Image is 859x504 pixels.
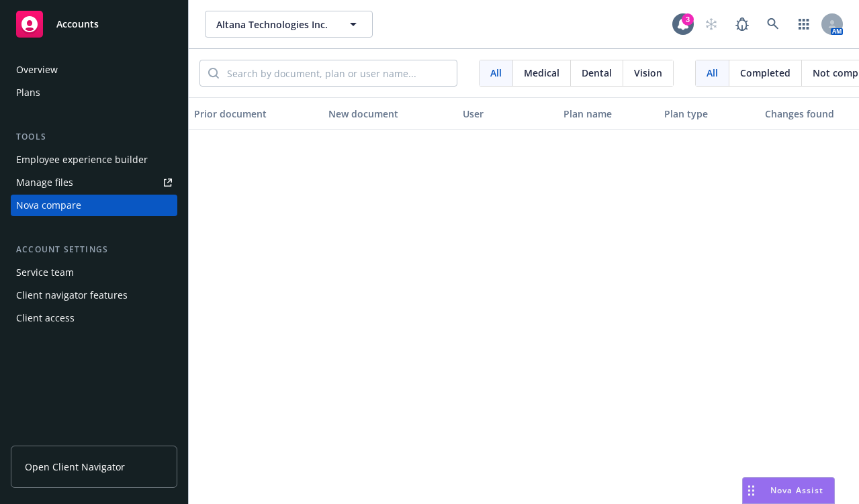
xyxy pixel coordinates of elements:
[740,66,790,80] span: Completed
[707,66,718,80] span: All
[219,60,457,86] input: Search by document, plan or user name...
[760,11,786,38] a: Search
[563,107,653,121] div: Plan name
[664,107,754,121] div: Plan type
[765,107,855,121] div: Changes found
[16,149,148,170] div: Employee experience builder
[16,195,81,216] div: Nova compare
[11,5,177,43] a: Accounts
[11,59,177,81] a: Overview
[490,66,502,80] span: All
[216,17,332,32] span: Altana Technologies Inc.
[11,82,177,103] a: Plans
[11,172,177,193] a: Manage files
[205,11,373,38] button: Altana Technologies Inc.
[16,307,75,329] div: Client access
[25,460,125,474] span: Open Client Navigator
[208,68,219,79] svg: Search
[463,107,553,121] div: User
[729,11,756,38] a: Report a Bug
[56,19,99,30] span: Accounts
[11,149,177,170] a: Employee experience builder
[11,195,177,216] a: Nova compare
[11,262,177,283] a: Service team
[16,172,73,193] div: Manage files
[659,97,760,130] button: Plan type
[11,285,177,306] a: Client navigator features
[682,13,694,26] div: 3
[524,66,559,80] span: Medical
[328,107,452,121] div: New document
[11,243,177,256] div: Account settings
[16,262,74,283] div: Service team
[558,97,659,130] button: Plan name
[582,66,612,80] span: Dental
[16,82,40,103] div: Plans
[11,307,177,329] a: Client access
[698,11,725,38] a: Start snowing
[16,285,128,306] div: Client navigator features
[323,97,457,130] button: New document
[457,97,558,130] button: User
[742,477,835,504] button: Nova Assist
[790,11,817,38] a: Switch app
[634,66,662,80] span: Vision
[16,59,58,81] div: Overview
[11,130,177,144] div: Tools
[194,107,318,121] div: Prior document
[743,478,760,503] div: Drag to move
[770,485,823,496] span: Nova Assist
[189,97,323,130] button: Prior document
